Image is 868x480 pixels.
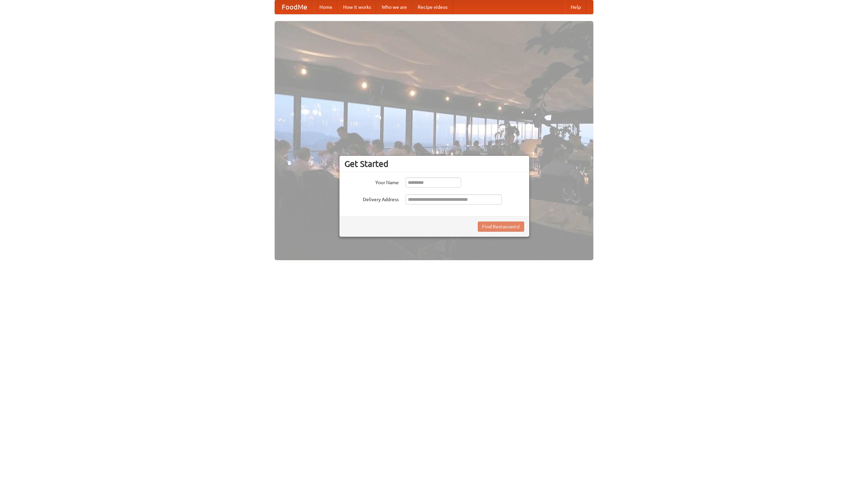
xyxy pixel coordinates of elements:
label: Delivery Address [344,194,399,203]
a: Help [565,0,586,14]
a: Home [314,0,338,14]
button: Find Restaurants! [478,222,524,232]
h3: Get Started [344,159,524,169]
label: Your Name [344,177,399,186]
a: Who we are [376,0,412,14]
a: How it works [338,0,376,14]
a: Recipe videos [412,0,453,14]
a: FoodMe [275,0,314,14]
